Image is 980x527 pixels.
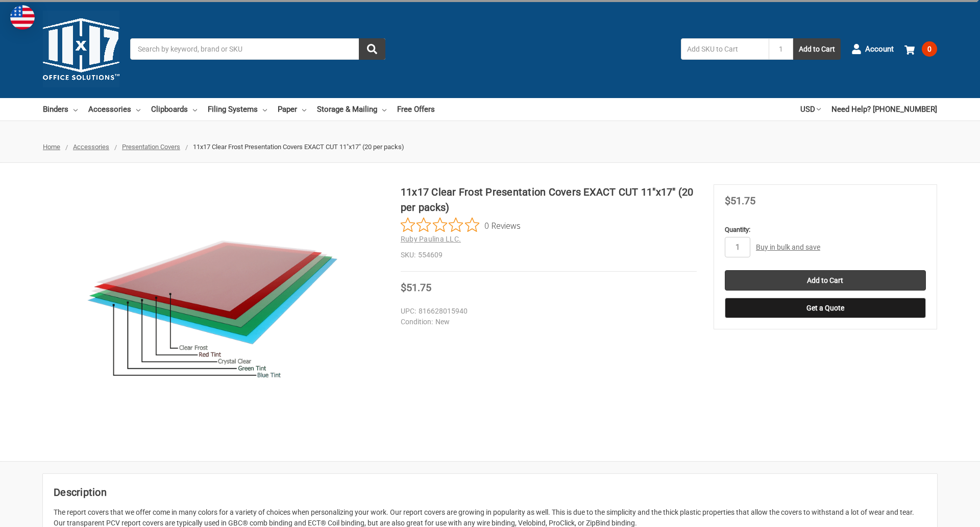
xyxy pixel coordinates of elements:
a: Storage & Mailing [317,98,386,121]
a: Filing Systems [208,98,267,121]
button: Add to Cart [793,38,841,60]
dt: Condition: [401,317,433,327]
button: Rated 0 out of 5 stars from 0 reviews. Jump to reviews. [401,218,521,233]
a: Home [43,143,60,151]
iframe: Google Customer Reviews [896,499,980,527]
dd: 554609 [401,250,697,260]
a: Account [851,36,894,62]
input: Add SKU to Cart [681,38,769,60]
span: Account [865,43,894,55]
dd: 816628015940 [401,306,692,317]
a: Buy in bulk and save [756,243,820,251]
h1: 11x17 Clear Frost Presentation Covers EXACT CUT 11"x17" (20 per packs) [401,184,697,215]
dd: New [401,317,692,327]
span: 0 [922,41,937,57]
a: Need Help? [PHONE_NUMBER] [831,98,937,121]
a: Accessories [73,143,109,151]
dt: UPC: [401,306,416,317]
img: 11x17.com [43,11,119,87]
a: Accessories [88,98,140,121]
a: Paper [278,98,306,121]
a: USD [800,98,821,121]
a: 0 [904,36,937,62]
span: $51.75 [725,195,755,207]
h2: Description [54,485,926,500]
a: Clipboards [151,98,197,121]
label: Quantity: [725,225,926,235]
input: Add to Cart [725,270,926,291]
a: Presentation Covers [122,143,180,151]
a: Ruby Paulina LLC. [401,235,461,243]
a: Binders [43,98,78,121]
span: $51.75 [401,281,431,294]
input: Search by keyword, brand or SKU [130,38,385,60]
span: 11x17 Clear Frost Presentation Covers EXACT CUT 11"x17" (20 per packs) [193,143,404,151]
button: Get a Quote [725,298,926,318]
img: duty and tax information for United States [10,5,35,30]
dt: SKU: [401,250,415,260]
img: 11x17 Clear Frost Presentation Covers EXACT CUT 11"x17" (20 per packs) [86,184,341,440]
span: 0 Reviews [484,218,521,233]
a: Free Offers [397,98,435,121]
